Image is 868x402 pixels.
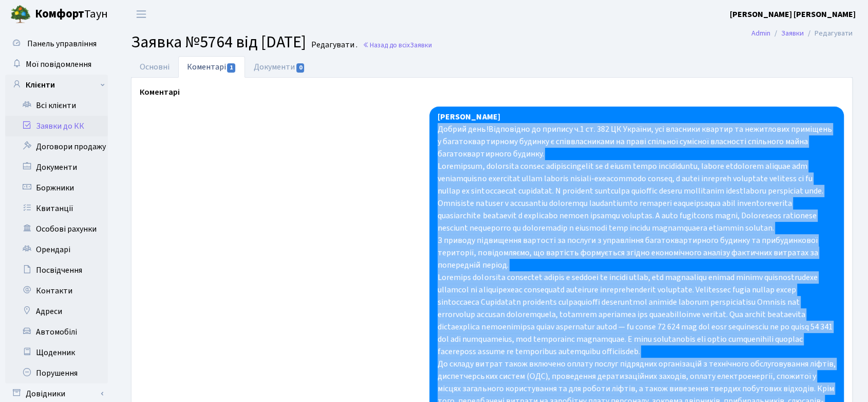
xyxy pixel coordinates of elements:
[5,281,108,301] a: Контакти
[5,198,108,219] a: Квитанції
[5,54,108,75] a: Мої повідомлення
[140,86,180,98] label: Коментарі
[781,28,804,39] a: Заявки
[131,30,306,54] span: Заявка №5764 від [DATE]
[5,219,108,239] a: Особові рахунки
[5,342,108,363] a: Щоденник
[245,56,314,78] a: Документи
[227,63,235,73] span: 1
[363,40,432,50] a: Назад до всіхЗаявки
[736,23,868,44] nav: breadcrumb
[35,6,84,22] b: Комфорт
[410,40,432,50] span: Заявки
[5,301,108,322] a: Адреси
[438,111,836,123] div: [PERSON_NAME]
[5,75,108,95] a: Клієнти
[5,33,108,54] a: Панель управління
[8,8,695,20] body: Rich Text Area. Press ALT-0 for help.
[296,63,305,73] span: 0
[804,28,853,39] li: Редагувати
[178,56,245,78] a: Коментарі
[730,8,856,21] a: [PERSON_NAME] [PERSON_NAME]
[5,260,108,281] a: Посвідчення
[10,4,31,25] img: logo.png
[26,59,91,70] span: Мої повідомлення
[128,6,154,23] button: Переключити навігацію
[730,9,856,20] b: [PERSON_NAME] [PERSON_NAME]
[27,38,97,49] span: Панель управління
[309,40,357,50] small: Редагувати .
[35,6,108,23] span: Таун
[5,239,108,260] a: Орендарі
[751,28,770,39] a: Admin
[5,95,108,116] a: Всі клієнти
[5,322,108,342] a: Автомобілі
[5,116,108,136] a: Заявки до КК
[131,56,178,78] a: Основні
[5,136,108,157] a: Договори продажу
[5,178,108,198] a: Боржники
[5,363,108,383] a: Порушення
[5,157,108,178] a: Документи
